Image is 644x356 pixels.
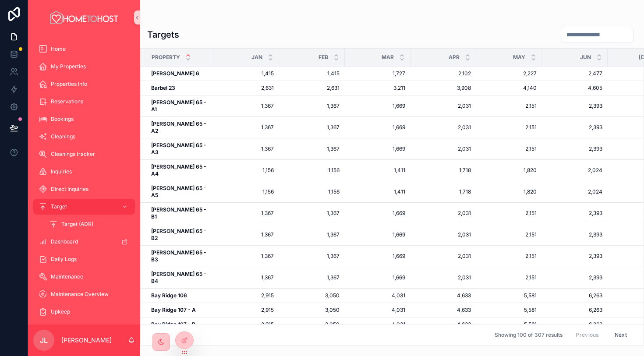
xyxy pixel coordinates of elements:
span: 1,156 [284,188,340,195]
span: 3,050 [284,307,340,314]
span: 1,367 [219,253,274,260]
span: 1,411 [350,167,405,174]
span: 2,024 [547,188,602,195]
span: 2,031 [416,145,471,152]
span: 2,151 [481,124,537,131]
span: 2,151 [481,231,537,238]
span: 2,151 [481,210,537,217]
h1: Targets [147,28,179,41]
a: Direct Inquiries [33,181,135,197]
span: 1,669 [350,253,405,260]
span: 2,393 [547,210,602,217]
span: 2,031 [416,274,471,281]
span: 1,669 [350,274,405,281]
span: 1,669 [350,210,405,217]
span: 2,024 [547,167,602,174]
span: 2,631 [284,85,340,92]
a: Daily Logs [33,251,135,267]
span: Mar [382,54,394,61]
a: Properties Info [33,76,135,92]
span: 6,263 [547,292,602,299]
span: Maintenance [51,273,83,280]
span: 2,151 [481,253,537,260]
span: 2,393 [547,274,602,281]
a: Reservations [33,94,135,109]
img: App logo [49,11,120,25]
a: My Properties [33,59,135,74]
span: 1,727 [350,70,405,77]
span: 2,031 [416,231,471,238]
span: Reservations [51,98,83,105]
a: Inquiries [33,164,135,180]
span: 6,263 [547,307,602,314]
span: 4,031 [350,292,405,299]
span: 1,669 [350,231,405,238]
span: 2,151 [481,102,537,109]
a: Cleanings tracker [33,146,135,162]
span: JL [40,335,48,345]
span: 1,367 [284,124,340,131]
span: 3,908 [416,85,471,92]
span: Cleanings tracker [51,151,95,158]
div: scrollable content [28,35,140,324]
span: Daily Logs [51,256,77,263]
p: [PERSON_NAME] [61,336,112,345]
span: 2,031 [416,210,471,217]
a: Upkeep [33,304,135,320]
strong: [PERSON_NAME] 65 - B4 [151,271,208,284]
strong: [PERSON_NAME] 65 - A3 [151,142,208,155]
span: 1,669 [350,124,405,131]
span: 1,367 [284,102,340,109]
span: 4,633 [416,321,471,328]
span: 5,581 [481,321,537,328]
span: 1,156 [284,167,340,174]
span: 4,031 [350,321,405,328]
span: Inquiries [51,168,72,175]
span: 2,031 [416,253,471,260]
span: 2,477 [547,70,602,77]
span: May [513,54,525,61]
span: Maintenance Overview [51,291,109,298]
span: 1,367 [284,210,340,217]
strong: Bay Ridge 106 [151,292,187,299]
span: 1,669 [350,145,405,152]
span: 2,151 [481,145,537,152]
span: Properties Info [51,81,87,88]
span: 1,367 [284,274,340,281]
span: 3,050 [284,321,340,328]
span: 1,156 [219,167,274,174]
strong: Barbel 23 [151,85,175,91]
span: 2,031 [416,102,471,109]
span: 2,393 [547,124,602,131]
span: 1,367 [219,102,274,109]
span: 2,393 [547,253,602,260]
span: Upkeep [51,308,70,315]
strong: [PERSON_NAME] 65 - B3 [151,249,208,263]
span: 1,156 [219,188,274,195]
span: My Properties [51,63,86,70]
span: Apr [449,54,460,61]
span: 2,102 [416,70,471,77]
strong: Bay Ridge 107 - A [151,307,196,313]
span: 1,367 [284,253,340,260]
span: Direct Inquiries [51,186,88,193]
span: 2,393 [547,102,602,109]
span: 1,367 [219,210,274,217]
strong: [PERSON_NAME] 65 - A4 [151,163,208,177]
span: 5,581 [481,307,537,314]
span: Target (ADR) [61,221,93,228]
span: 2,915 [219,321,274,328]
span: 1,367 [219,145,274,152]
span: 2,151 [481,274,537,281]
strong: Bay Ridge 107 - B [151,321,195,328]
span: Bookings [51,116,74,123]
span: Property [152,54,180,61]
span: Home [51,46,66,53]
span: 2,031 [416,124,471,131]
strong: [PERSON_NAME] 65 - B2 [151,228,208,241]
span: 4,633 [416,292,471,299]
span: 3,211 [350,85,405,92]
span: Jan [251,54,262,61]
a: Dashboard [33,234,135,250]
span: 1,367 [219,231,274,238]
